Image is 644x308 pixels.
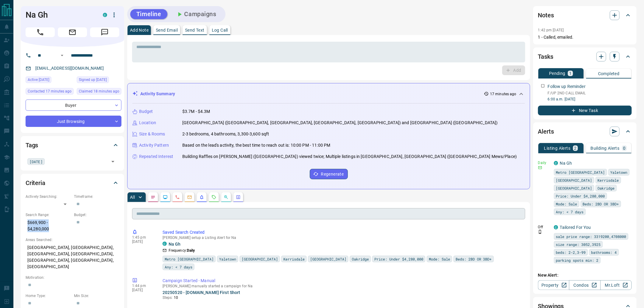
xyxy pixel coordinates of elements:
svg: Lead Browsing Activity [163,195,168,200]
p: Log Call [212,28,228,32]
p: Steps: [163,295,523,300]
p: Activity Pattern [139,142,169,149]
p: [GEOGRAPHIC_DATA] ([GEOGRAPHIC_DATA], [GEOGRAPHIC_DATA], [GEOGRAPHIC_DATA], [GEOGRAPHIC_DATA]) an... [182,120,498,126]
div: Criteria [26,176,119,190]
div: Sat Oct 11 2025 [77,76,121,85]
button: New Task [538,106,632,115]
span: [GEOGRAPHIC_DATA] [556,185,592,191]
svg: Emails [187,195,192,200]
p: 2-3 bedrooms, 4 bathrooms, 3,300-3,600 sqft [182,131,269,137]
p: Areas Searched: [26,237,119,243]
svg: Listing Alerts [199,195,204,200]
div: condos.ca [103,13,107,17]
p: Activity Summary [140,91,175,97]
p: Campaign Started - Manual [163,278,523,284]
span: Email [58,27,87,37]
a: [EMAIL_ADDRESS][DOMAIN_NAME] [35,66,104,71]
span: Price: Under $4,280,000 [374,256,423,262]
span: Message [90,27,119,37]
p: $669,900 - $4,280,000 [26,218,71,234]
span: parking spots min: 2 [556,257,599,263]
p: Size & Rooms [139,131,165,137]
p: 1 - Called, emailed. [538,34,632,40]
span: Beds: 2BD OR 3BD+ [456,256,492,262]
a: Property [538,280,569,290]
span: beds: 2-2,3-99 [556,249,586,255]
div: Buyer [26,100,121,111]
p: 1 [569,71,572,75]
span: Any: < 7 days [165,264,192,270]
p: All [130,195,135,199]
svg: Opportunities [224,195,229,200]
div: Just Browsing [26,116,121,127]
p: 0 [623,146,626,150]
svg: Calls [175,195,180,200]
span: Oakridge [352,256,369,262]
p: Saved Search Created [163,229,523,236]
svg: Notes [151,195,156,200]
div: Sat Oct 11 2025 [26,76,74,85]
strong: Daily [187,248,195,253]
div: Mon Oct 13 2025 [77,88,121,96]
span: Oakridge [598,185,615,191]
span: bathrooms: 4 [591,249,617,255]
span: Mode: Sale [556,201,577,207]
div: condos.ca [554,161,558,165]
a: Condos [569,280,600,290]
span: Call [26,27,55,37]
p: Add Note [130,28,149,32]
svg: Agent Actions [236,195,241,200]
svg: Requests [212,195,216,200]
p: [GEOGRAPHIC_DATA], [GEOGRAPHIC_DATA], [GEOGRAPHIC_DATA], [GEOGRAPHIC_DATA], [GEOGRAPHIC_DATA], [G... [26,243,119,272]
p: Send Text [185,28,205,32]
p: Daily [538,160,550,166]
p: Frequency: [169,248,195,253]
div: Mon Oct 13 2025 [26,88,74,96]
p: [DATE] [132,240,153,244]
span: Yaletown [219,256,236,262]
p: Home Type: [26,293,71,299]
span: Contacted 17 minutes ago [28,88,72,94]
p: Send Email [156,28,178,32]
span: Yaletown [611,169,628,175]
p: [DATE] [132,288,153,292]
div: Tags [26,138,119,152]
a: Mr.Loft [600,280,632,290]
h2: Criteria [26,178,45,188]
p: 1:45 pm [132,235,153,240]
span: Any: < 7 days [556,209,584,215]
span: Active [DATE] [28,77,49,83]
p: Completed [598,72,620,76]
div: Alerts [538,124,632,139]
span: 10 [174,296,178,300]
p: $3.7M - $4.3M [182,108,210,115]
span: [GEOGRAPHIC_DATA] [242,256,278,262]
p: Budget: [74,212,119,218]
p: [PERSON_NAME] setup a Listing Alert for Na [163,236,523,240]
p: Motivation: [26,275,119,280]
p: Building Alerts [591,146,620,150]
button: Timeline [130,9,167,19]
p: Pending [549,71,565,75]
a: 20250520 - [DOMAIN_NAME] First Short [163,290,240,295]
div: Activity Summary17 minutes ago [132,88,525,100]
p: 6:00 a.m. [DATE] [548,96,632,102]
div: condos.ca [163,242,167,246]
span: Price: Under $4,280,000 [556,193,605,199]
p: Location [139,120,156,126]
span: Metro [GEOGRAPHIC_DATA] [165,256,214,262]
p: Repeated Interest [139,153,173,160]
p: [PERSON_NAME] manually started a campaign for Na [163,284,523,288]
div: Notes [538,8,632,23]
button: Campaigns [170,9,222,19]
span: Claimed 18 minutes ago [79,88,119,94]
span: [DATE] [30,159,43,165]
p: Min Size: [74,293,119,299]
p: Listing Alerts [544,146,571,150]
h2: Tasks [538,52,553,61]
p: Budget [139,108,153,115]
p: Timeframe: [74,194,119,199]
p: 2 [574,146,577,150]
h2: Alerts [538,127,554,136]
p: Off [538,224,550,230]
